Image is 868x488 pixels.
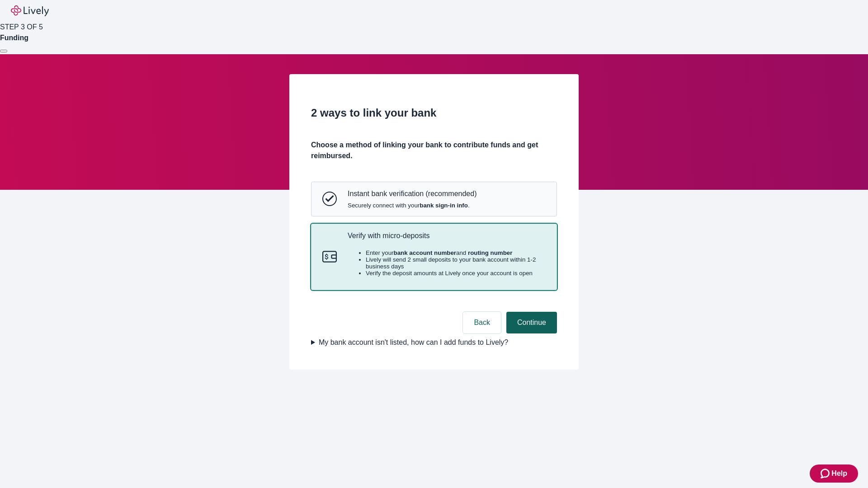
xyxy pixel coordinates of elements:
li: Lively will send 2 small deposits to your bank account within 1-2 business days [366,256,546,270]
span: Help [831,468,847,479]
summary: My bank account isn't listed, how can I add funds to Lively? [311,337,557,348]
svg: Micro-deposits [322,249,337,264]
p: Verify with micro-deposits [348,231,546,240]
strong: bank sign-in info [420,202,468,209]
p: Instant bank verification (recommended) [348,189,476,198]
li: Verify the deposit amounts at Lively once your account is open [366,270,546,277]
h2: 2 ways to link your bank [311,105,557,121]
button: Zendesk support iconHelp [810,465,858,483]
button: Instant bank verificationInstant bank verification (recommended)Securely connect with yourbank si... [311,182,557,216]
button: Back [463,312,501,333]
button: Micro-depositsVerify with micro-depositsEnter yourbank account numberand routing numberLively wil... [311,224,557,290]
strong: bank account number [394,249,457,256]
li: Enter your and [366,249,546,256]
svg: Instant bank verification [322,192,337,206]
img: Lively [11,5,49,16]
span: Securely connect with your . [348,202,476,209]
svg: Zendesk support icon [821,468,831,479]
h4: Choose a method of linking your bank to contribute funds and get reimbursed. [311,140,557,161]
button: Continue [506,312,557,333]
strong: routing number [468,249,512,256]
